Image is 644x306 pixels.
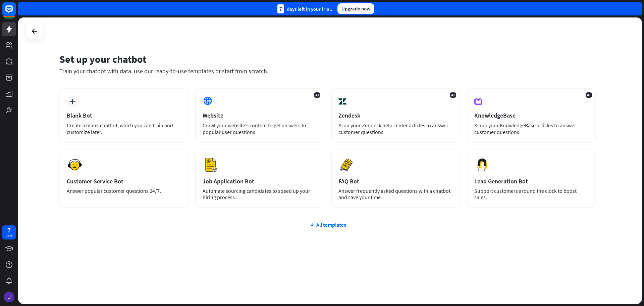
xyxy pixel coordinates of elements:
[277,4,332,13] div: days left in your trial.
[337,3,374,14] div: Upgrade now
[7,227,11,233] div: 7
[6,233,12,238] div: days
[277,4,284,13] div: 7
[2,225,16,239] a: 7 days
